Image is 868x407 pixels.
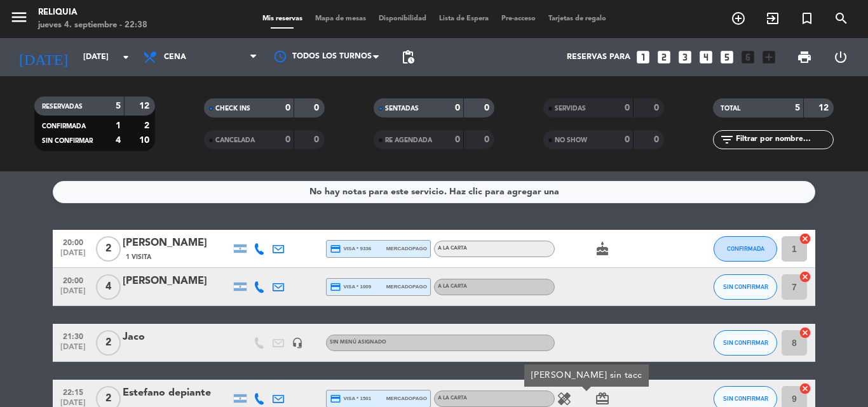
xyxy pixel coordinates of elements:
i: add_box [761,49,777,65]
span: CANCELADA [215,137,255,143]
span: visa * 9336 [330,243,371,255]
i: looks_6 [740,49,756,65]
i: credit_card [330,243,341,255]
span: RESERVADAS [42,103,83,110]
strong: 0 [314,135,322,144]
i: filter_list [719,132,735,147]
button: SIN CONFIRMAR [714,274,777,300]
div: Jaco [123,329,231,345]
span: A LA CARTA [438,396,467,401]
span: SIN CONFIRMAR [723,283,768,290]
span: 2 [96,236,121,262]
strong: 0 [285,135,290,144]
strong: 0 [455,135,460,144]
span: SIN CONFIRMAR [42,138,93,144]
strong: 4 [116,136,121,145]
i: add_circle_outline [731,11,746,26]
span: visa * 1009 [330,281,371,293]
span: 4 [96,274,121,300]
i: [DATE] [10,43,77,71]
i: credit_card [330,281,341,293]
i: menu [10,8,29,27]
strong: 0 [285,103,290,112]
span: CONFIRMADA [42,123,86,130]
strong: 5 [116,102,121,110]
i: power_settings_new [833,50,848,65]
i: cancel [799,232,811,245]
span: Tarjetas de regalo [542,15,613,22]
span: visa * 1501 [330,393,371,404]
span: Sin menú asignado [330,340,386,345]
span: [DATE] [57,249,89,264]
span: Pre-acceso [495,15,542,22]
span: Reservas para [567,53,630,62]
span: pending_actions [400,50,416,65]
i: credit_card [330,393,341,404]
strong: 10 [139,136,152,145]
i: cancel [799,382,811,395]
strong: 0 [654,135,661,144]
i: cake [595,241,610,257]
i: turned_in_not [799,11,815,26]
span: 22:15 [57,384,89,399]
i: search [834,11,849,26]
div: Estefano depiante [123,385,231,401]
button: CONFIRMADA [714,236,777,262]
div: [PERSON_NAME] sin tacc [524,364,649,387]
strong: 0 [625,103,630,112]
strong: 0 [625,135,630,144]
strong: 0 [654,103,661,112]
span: Disponibilidad [372,15,433,22]
strong: 0 [314,103,322,112]
span: 2 [96,330,121,356]
div: LOG OUT [822,38,858,76]
span: SERVIDAS [555,105,586,112]
strong: 12 [818,103,831,112]
div: RELIQUIA [38,6,147,19]
span: A LA CARTA [438,284,467,289]
input: Filtrar por nombre... [735,133,833,147]
span: A LA CARTA [438,246,467,251]
strong: 5 [795,103,800,112]
strong: 1 [116,121,121,130]
span: Cena [164,53,186,62]
i: looks_5 [719,49,735,65]
span: Mis reservas [256,15,309,22]
strong: 2 [144,121,152,130]
button: SIN CONFIRMAR [714,330,777,356]
span: SIN CONFIRMAR [723,339,768,346]
span: NO SHOW [555,137,587,143]
span: Lista de Espera [433,15,495,22]
span: [DATE] [57,287,89,302]
i: headset_mic [292,337,303,349]
span: 21:30 [57,328,89,343]
span: 20:00 [57,234,89,249]
span: mercadopago [386,244,427,253]
i: arrow_drop_down [118,50,133,65]
span: Mapa de mesas [309,15,372,22]
button: menu [10,8,29,31]
div: [PERSON_NAME] [123,273,231,290]
div: No hay notas para este servicio. Haz clic para agregar una [309,185,559,199]
i: looks_two [656,49,672,65]
i: card_giftcard [595,391,610,406]
span: 1 Visita [126,252,151,262]
span: print [797,50,812,65]
div: jueves 4. septiembre - 22:38 [38,19,147,32]
div: [PERSON_NAME] [123,235,231,251]
span: 20:00 [57,272,89,287]
span: SIN CONFIRMAR [723,395,768,402]
i: looks_4 [698,49,714,65]
span: [DATE] [57,343,89,357]
span: RE AGENDADA [385,137,432,143]
span: TOTAL [721,105,740,112]
strong: 12 [139,102,152,110]
span: CHECK INS [215,105,250,112]
i: exit_to_app [765,11,780,26]
i: cancel [799,270,811,283]
strong: 0 [484,103,492,112]
span: CONFIRMADA [727,245,764,252]
i: healing [557,391,572,406]
i: cancel [799,326,811,339]
strong: 0 [484,135,492,144]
